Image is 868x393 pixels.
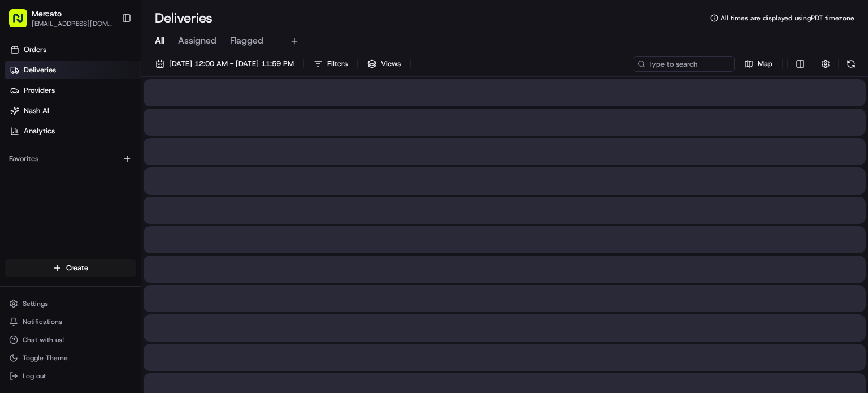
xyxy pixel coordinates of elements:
h1: Deliveries [155,9,212,27]
a: Nash AI [5,102,141,120]
span: Log out [23,372,46,381]
span: Chat with us! [23,335,64,344]
span: Views [381,59,401,69]
button: Mercato [32,8,62,19]
button: [DATE] 12:00 AM - [DATE] 11:59 PM [150,56,299,72]
button: Notifications [5,314,136,330]
button: [EMAIL_ADDRESS][DOMAIN_NAME] [32,19,112,28]
button: Refresh [843,56,859,72]
span: Providers [24,85,55,96]
div: Favorites [5,150,136,168]
span: All times are displayed using PDT timezone [721,14,854,23]
span: All [155,34,164,47]
button: Settings [5,296,136,312]
button: Mercato[EMAIL_ADDRESS][DOMAIN_NAME] [5,5,117,32]
button: Filters [309,56,353,72]
span: Flagged [230,34,263,47]
input: Type to search [633,56,735,72]
span: Analytics [24,126,55,136]
button: Chat with us! [5,332,136,348]
span: Filters [327,59,348,69]
span: Toggle Theme [23,353,68,362]
span: Assigned [178,34,216,47]
button: Log out [5,368,136,384]
a: Deliveries [5,61,141,79]
button: Toggle Theme [5,350,136,366]
span: Notifications [23,317,62,326]
button: Views [362,56,406,72]
span: Nash AI [24,106,49,116]
a: Orders [5,41,141,59]
button: Map [739,56,778,72]
span: Create [66,263,88,273]
span: Map [758,59,772,69]
button: Create [5,259,136,277]
a: Providers [5,81,141,100]
a: Analytics [5,122,141,140]
span: Deliveries [24,65,56,75]
span: Orders [24,45,46,55]
span: Settings [23,299,48,308]
span: [DATE] 12:00 AM - [DATE] 11:59 PM [169,59,294,69]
